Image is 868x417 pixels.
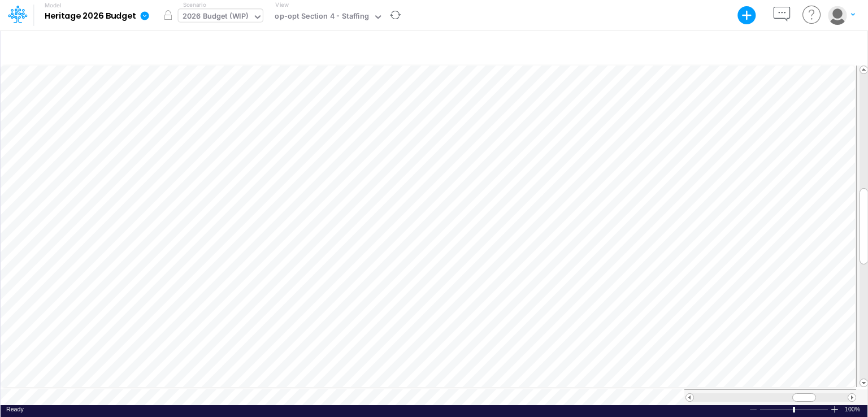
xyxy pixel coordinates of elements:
[6,405,24,414] div: In Ready mode
[183,1,206,9] label: Scenario
[793,407,795,412] div: Zoom
[183,11,249,24] div: 2026 Budget (WIP)
[45,2,62,9] label: Model
[759,405,830,414] div: Zoom
[830,405,839,414] div: Zoom In
[275,1,288,9] label: View
[275,11,369,24] div: op-opt Section 4 - Staffing
[6,406,24,412] span: Ready
[45,11,136,21] b: Heritage 2026 Budget
[845,405,862,414] div: Zoom level
[845,405,862,414] span: 100%
[749,406,758,414] div: Zoom Out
